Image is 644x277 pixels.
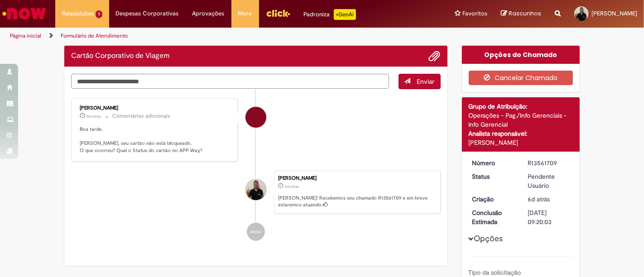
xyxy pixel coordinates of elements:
[466,172,521,181] dt: Status
[528,208,570,226] div: [DATE] 09:20:03
[62,9,94,18] span: Requisições
[466,208,521,226] dt: Conclusão Estimada
[245,107,266,128] div: Thais Dos Santos
[469,138,573,147] div: [PERSON_NAME]
[112,112,170,120] small: Comentários adicionais
[466,195,521,204] dt: Criação
[591,10,637,17] span: [PERSON_NAME]
[71,52,169,60] h2: Cartão Corporativo de Viagem Histórico de tíquete
[1,5,48,23] img: ServiceNow
[528,195,550,203] time: 24/09/2025 09:20:00
[528,195,550,203] span: 6d atrás
[245,179,266,200] div: Thomas De Carvalho Silva
[501,10,541,18] a: Rascunhos
[285,184,299,189] span: 6d atrás
[71,74,389,89] textarea: Digite sua mensagem aqui...
[7,28,423,44] ul: Trilhas de página
[285,184,299,189] time: 24/09/2025 09:20:00
[399,74,441,89] button: Enviar
[71,171,441,214] li: Thomas De Carvalho Silva
[192,9,225,18] span: Aprovações
[71,89,441,250] ul: Histórico de tíquete
[469,102,573,111] div: Grupo de Atribuição:
[469,111,573,129] div: Operações - Pag./Info Gerenciais - Info Gerencial
[429,50,441,62] button: Adicionar anexos
[278,176,436,181] div: [PERSON_NAME]
[462,46,580,64] div: Opções do Chamado
[266,6,290,20] img: click_logo_yellow_360x200.png
[528,195,570,204] div: 24/09/2025 09:20:00
[80,126,231,154] p: Boa tarde, [PERSON_NAME], seu cartão não está bloqueado. O que ocorreu? Qual o Status do cartão n...
[466,158,521,167] dt: Número
[238,9,252,18] span: More
[509,9,541,18] span: Rascunhos
[61,32,128,39] a: Formulário de Atendimento
[116,9,179,18] span: Despesas Corporativas
[462,9,487,18] span: Favoritos
[469,71,573,85] button: Cancelar Chamado
[528,158,570,167] div: R13561709
[10,32,41,39] a: Página inicial
[80,105,231,111] div: [PERSON_NAME]
[87,114,101,119] time: 26/09/2025 12:46:45
[469,129,573,138] div: Analista responsável:
[96,10,102,18] span: 1
[528,172,570,190] div: Pendente Usuário
[417,77,435,86] span: Enviar
[469,268,521,277] b: Tipo da solicitação
[87,114,101,119] span: 4d atrás
[278,195,436,209] p: [PERSON_NAME]! Recebemos seu chamado R13561709 e em breve estaremos atuando.
[334,9,356,20] p: +GenAi
[304,9,356,20] div: Padroniza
